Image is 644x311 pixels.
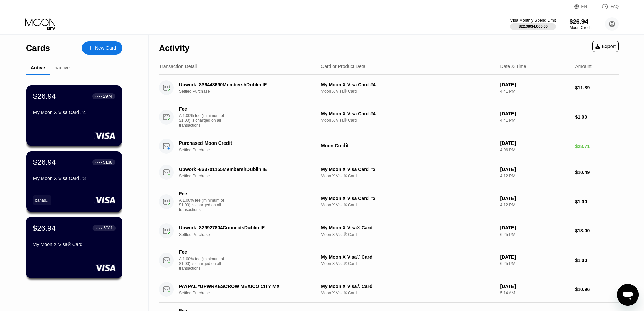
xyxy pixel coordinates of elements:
[510,18,556,23] div: Visa Monthly Spend Limit
[179,140,310,146] div: Purchased Moon Credit
[500,232,570,237] div: 6:25 PM
[500,140,570,146] div: [DATE]
[570,18,592,25] div: $26.94
[321,232,495,237] div: Moon X Visa® Card
[321,64,368,69] div: Card or Product Detail
[26,217,122,278] div: $26.94● ● ● ●5081My Moon X Visa® Card
[321,225,495,230] div: My Moon X Visa® Card
[26,151,122,212] div: $26.94● ● ● ●5138My Moon X Visa Card #3canad...
[575,64,591,69] div: Amount
[611,4,619,9] div: FAQ
[321,254,495,260] div: My Moon X Visa® Card
[179,106,226,112] div: Fee
[500,89,570,94] div: 4:41 PM
[179,113,230,128] div: A 1.00% fee (minimum of $1.00) is charged on all transactions
[321,166,495,172] div: My Moon X Visa Card #3
[35,198,50,203] div: canad...
[500,118,570,123] div: 4:41 PM
[179,191,226,196] div: Fee
[53,65,70,70] div: Inactive
[159,244,619,276] div: FeeA 1.00% fee (minimum of $1.00) is charged on all transactionsMy Moon X Visa® CardMoon X Visa® ...
[103,226,113,230] div: 5081
[575,199,619,204] div: $1.00
[159,218,619,244] div: Upwork -829927804ConnectsDublin IESettled PurchaseMy Moon X Visa® CardMoon X Visa® Card[DATE]6:25...
[33,92,56,101] div: $26.94
[159,43,189,53] div: Activity
[500,64,526,69] div: Date & Time
[575,143,619,149] div: $28.71
[179,89,320,94] div: Settled Purchase
[321,118,495,123] div: Moon X Visa® Card
[159,276,619,303] div: PAYPAL *UPWRKESCROW MEXICO CITY MXSettled PurchaseMy Moon X Visa® CardMoon X Visa® Card[DATE]5:14...
[33,110,115,115] div: My Moon X Visa Card #4
[519,24,548,28] div: $22.38 / $4,000.00
[33,224,56,232] div: $26.94
[179,291,320,295] div: Settled Purchase
[500,174,570,178] div: 4:12 PM
[500,166,570,172] div: [DATE]
[575,170,619,175] div: $10.49
[179,232,320,237] div: Settled Purchase
[26,85,122,146] div: $26.94● ● ● ●2974My Moon X Visa Card #4
[33,158,56,167] div: $26.94
[321,203,495,207] div: Moon X Visa® Card
[575,287,619,292] div: $10.96
[179,284,310,289] div: PAYPAL *UPWRKESCROW MEXICO CITY MX
[500,225,570,230] div: [DATE]
[33,242,116,247] div: My Moon X Visa® Card
[179,174,320,178] div: Settled Purchase
[575,228,619,234] div: $18.00
[95,161,102,163] div: ● ● ● ●
[500,148,570,152] div: 4:06 PM
[33,195,51,205] div: canad...
[321,143,495,148] div: Moon Credit
[103,94,112,99] div: 2974
[575,85,619,90] div: $11.89
[103,160,112,165] div: 5138
[575,114,619,120] div: $1.00
[179,82,310,87] div: Upwork -836448690MembershDublin IE
[159,64,197,69] div: Transaction Detail
[500,82,570,87] div: [DATE]
[82,41,122,55] div: New Card
[159,133,619,159] div: Purchased Moon CreditSettled PurchaseMoon Credit[DATE]4:06 PM$28.71
[500,196,570,201] div: [DATE]
[95,95,102,97] div: ● ● ● ●
[595,44,616,49] div: Export
[575,258,619,263] div: $1.00
[570,18,592,30] div: $26.94Moon Credit
[595,3,619,10] div: FAQ
[510,18,556,30] div: Visa Monthly Spend Limit$22.38/$4,000.00
[500,261,570,266] div: 6:25 PM
[321,82,495,87] div: My Moon X Visa Card #4
[179,257,230,271] div: A 1.00% fee (minimum of $1.00) is charged on all transactions
[500,111,570,116] div: [DATE]
[500,284,570,289] div: [DATE]
[159,159,619,185] div: Upwork -833701155MembershDublin IESettled PurchaseMy Moon X Visa Card #3Moon X Visa® Card[DATE]4:...
[179,166,310,172] div: Upwork -833701155MembershDublin IE
[321,261,495,266] div: Moon X Visa® Card
[321,174,495,178] div: Moon X Visa® Card
[159,75,619,101] div: Upwork -836448690MembershDublin IESettled PurchaseMy Moon X Visa Card #4Moon X Visa® Card[DATE]4:...
[159,101,619,133] div: FeeA 1.00% fee (minimum of $1.00) is charged on all transactionsMy Moon X Visa Card #4Moon X Visa...
[31,65,45,70] div: Active
[179,198,230,212] div: A 1.00% fee (minimum of $1.00) is charged on all transactions
[592,41,619,52] div: Export
[321,284,495,289] div: My Moon X Visa® Card
[617,284,639,306] iframe: Button to launch messaging window
[33,176,115,181] div: My Moon X Visa Card #3
[321,89,495,94] div: Moon X Visa® Card
[574,3,595,10] div: EN
[96,227,102,229] div: ● ● ● ●
[321,196,495,201] div: My Moon X Visa Card #3
[159,185,619,218] div: FeeA 1.00% fee (minimum of $1.00) is charged on all transactionsMy Moon X Visa Card #3Moon X Visa...
[500,254,570,260] div: [DATE]
[179,249,226,255] div: Fee
[95,45,116,51] div: New Card
[581,4,587,9] div: EN
[179,148,320,152] div: Settled Purchase
[570,25,592,30] div: Moon Credit
[26,43,50,53] div: Cards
